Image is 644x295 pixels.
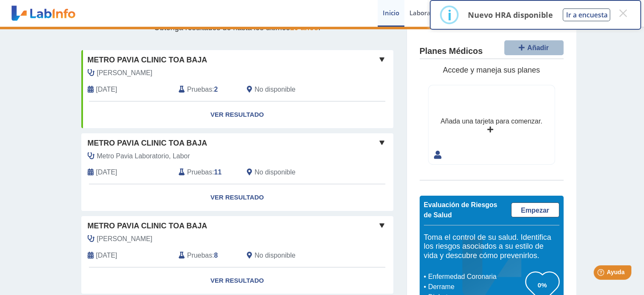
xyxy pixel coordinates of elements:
[511,202,559,217] a: Empezar
[97,151,190,161] span: Metro Pavia Laboratorio, Labor
[88,54,207,66] span: Metro Pavia Clinic Toa Baja
[154,23,320,32] span: Obtenga resultados de hasta los últimos .
[290,23,318,32] span: 10 años
[214,252,218,259] b: 8
[88,220,207,232] span: Metro Pavia Clinic Toa Baja
[81,267,393,294] a: Ver Resultado
[443,66,540,74] span: Accede y maneja sus planes
[521,207,549,214] span: Empezar
[172,250,240,261] div: :
[426,282,525,292] li: Derrame
[187,250,212,261] span: Pruebas
[424,201,498,219] span: Evaluación de Riesgos de Salud
[187,84,212,95] span: Pruebas
[563,8,610,21] button: Ir a encuesta
[527,44,549,51] span: Añadir
[96,250,117,261] span: 2023-11-30
[81,184,393,211] a: Ver Resultado
[254,250,296,261] span: No disponible
[467,10,553,20] p: Nuevo HRA disponible
[426,272,525,282] li: Enfermedad Coronaria
[569,262,635,286] iframe: Help widget launcher
[420,46,483,56] h4: Planes Médicos
[504,40,564,55] button: Añadir
[81,101,393,128] a: Ver Resultado
[214,86,218,93] b: 2
[447,7,451,22] div: i
[97,68,152,78] span: Rios, William
[187,167,212,177] span: Pruebas
[97,234,152,244] span: Rios, William
[254,84,296,95] span: No disponible
[525,280,559,290] h3: 0%
[172,84,240,95] div: :
[440,116,542,126] div: Añada una tarjeta para comenzar.
[424,233,559,261] h5: Toma el control de su salud. Identifica los riesgos asociados a su estilo de vida y descubre cómo...
[96,167,117,177] span: 2024-09-24
[615,6,630,21] button: Close this dialog
[96,84,117,95] span: 2025-08-18
[88,138,207,149] span: Metro Pavia Clinic Toa Baja
[172,167,240,177] div: :
[254,167,296,177] span: No disponible
[214,169,222,176] b: 11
